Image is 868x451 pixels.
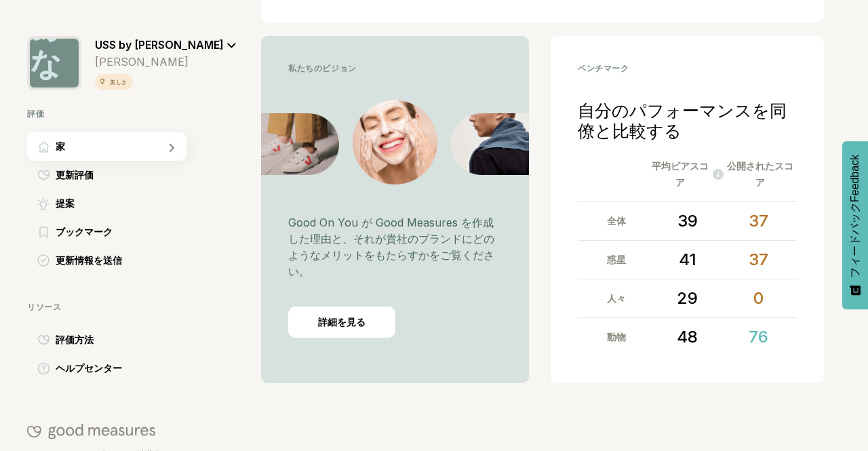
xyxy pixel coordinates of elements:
img: よかったね [27,423,155,439]
img: 提案 [37,197,50,210]
font: 動物 [607,331,626,342]
img: 縦型アイコン [98,77,107,86]
font: 全体 [607,215,626,227]
font: リソース [27,302,61,312]
a: ヘルプセンターヘルプセンター [27,354,237,383]
img: ビジョン [451,113,529,175]
font: ヘルプセンター [56,362,122,374]
iframe: ウェブサイトサポートプラットフォームのヘルプボタン [808,391,854,437]
a: 提案提案 [27,189,237,218]
font: 家 [56,140,65,152]
font: 37 [749,211,768,231]
font: USS by [PERSON_NAME] [95,38,224,52]
font: 48 [677,327,698,347]
img: ビジョン [261,113,339,175]
font: 39 [677,211,698,231]
font: 私たちのビジョン [288,63,357,73]
font: 29 [677,288,698,308]
font: 提案 [56,197,75,209]
font: 平均ピアスコア [652,160,709,188]
font: 更新評価 [56,169,94,180]
font: ブックマーク [56,226,113,237]
a: 評価方法評価方法 [27,326,237,354]
font: ベンチマーク [578,63,629,73]
img: ビジョン [353,100,437,185]
span: Feedback [848,155,863,278]
font: 美しさ [110,79,127,85]
font: 0 [753,288,764,308]
font: 37 [749,250,768,269]
img: ブックマーク [39,227,48,238]
font: 惑星 [607,254,626,265]
img: ヘルプセンター [37,362,50,375]
img: 更新評価 [37,170,50,180]
a: 更新情報を送信更新情報を送信 [27,246,237,275]
button: フィードバック - アンケートを表示 [842,141,868,309]
a: 更新評価更新評価 [27,161,237,189]
font: 詳細を見る [318,316,366,328]
font: 公開されたスコア [727,160,793,188]
a: ブックマークブックマーク [27,218,237,246]
font: 76 [749,327,768,347]
img: 更新情報を送信 [37,254,50,267]
a: 家家 [27,132,237,161]
font: Good On You が Good Measures を作成した理由と、それが貴社のブランドにどのようなメリットをもたらすかをご覧ください。 [288,216,494,278]
img: 家 [38,141,50,153]
font: 41 [679,250,696,269]
font: [PERSON_NAME] [95,55,189,68]
img: 評価方法 [37,334,50,345]
font: 人々 [607,292,626,304]
font: 評価 [27,109,44,119]
font: 自分のパフォーマンスを同僚と比較する [578,100,787,141]
font: 評価方法 [56,334,94,345]
font: フィードバック [849,203,861,279]
font: 更新情報を送信 [56,254,122,266]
